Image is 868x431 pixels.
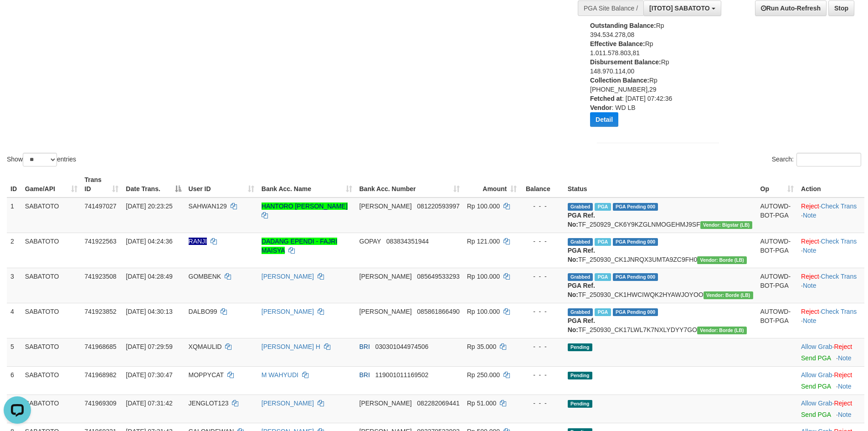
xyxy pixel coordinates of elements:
[126,308,172,315] span: [DATE] 04:30:13
[467,400,497,407] span: Rp 51.000
[467,203,500,210] span: Rp 100.000
[189,308,217,315] span: DALBO99
[568,203,593,211] span: Grabbed
[126,238,172,245] span: [DATE] 04:24:36
[7,233,21,268] td: 2
[755,0,827,16] a: Run Auto-Refresh
[85,273,117,280] span: 741923508
[801,238,819,245] a: Reject
[85,238,117,245] span: 741922563
[828,0,854,16] a: Stop
[524,202,560,211] div: - - -
[590,21,703,134] div: Rp 394.534.278,08 Rp 1.011.578.803,81 Rp 148.970.114,00 Rp [PHONE_NUMBER],29 : [DATE] 07:42:36 : ...
[590,95,622,102] b: Fetched at
[757,268,798,303] td: AUTOWD-BOT-PGA
[564,233,757,268] td: TF_250930_CK1JNRQX3UMTA9ZC9FH0
[643,0,721,16] button: [ITOTO] SABATOTO
[85,371,117,379] span: 741968982
[417,203,459,210] span: Copy 081220593997 to clipboard
[21,197,81,233] td: SABATOTO
[613,238,658,246] span: PGA Pending
[649,5,710,12] span: [ITOTO] SABATOTO
[356,171,463,197] th: Bank Acc. Number: activate to sort column ascending
[568,372,592,379] span: Pending
[564,303,757,338] td: TF_250930_CK17LWL7K7NXLYDYY7GO
[801,308,819,315] a: Reject
[360,308,412,315] span: [PERSON_NAME]
[797,268,864,303] td: · ·
[564,197,757,233] td: TF_250929_CK6Y9KZGLNMOGEHMJ9SF
[360,343,370,350] span: BRI
[838,411,852,418] a: Note
[189,371,224,379] span: MOPPYCAT
[700,221,753,229] span: Vendor URL: https://dashboard.q2checkout.com/secure
[821,308,857,315] a: Check Trans
[590,77,649,84] b: Collection Balance:
[821,238,857,245] a: Check Trans
[803,212,817,219] a: Note
[417,308,459,315] span: Copy 085861866490 to clipboard
[262,238,337,254] a: DADANG EPENDI - FAJRI MAISYA
[524,307,560,316] div: - - -
[595,308,611,316] span: Marked by athcs1
[801,203,819,210] a: Reject
[262,343,320,350] a: [PERSON_NAME] H
[821,273,857,280] a: Check Trans
[801,343,832,350] a: Allow Grab
[613,308,658,316] span: PGA Pending
[590,58,661,66] b: Disbursement Balance:
[834,400,852,407] a: Reject
[126,203,172,210] span: [DATE] 20:23:25
[189,400,229,407] span: JENGLOT123
[838,354,852,362] a: Note
[23,153,57,166] select: Showentries
[578,0,643,16] div: PGA Site Balance /
[85,400,117,407] span: 741969309
[360,203,412,210] span: [PERSON_NAME]
[757,197,798,233] td: AUTOWD-BOT-PGA
[463,171,520,197] th: Amount: activate to sort column ascending
[568,400,592,408] span: Pending
[595,203,611,211] span: Marked by athcs1
[467,371,500,379] span: Rp 250.000
[568,247,595,263] b: PGA Ref. No:
[467,343,497,350] span: Rp 35.000
[796,153,861,166] input: Search:
[375,343,429,350] span: Copy 030301044974506 to clipboard
[7,153,76,166] label: Show entries
[360,371,370,379] span: BRI
[801,400,834,407] span: ·
[821,203,857,210] a: Check Trans
[568,282,595,298] b: PGA Ref. No:
[126,371,172,379] span: [DATE] 07:30:47
[613,203,658,211] span: PGA Pending
[568,343,592,351] span: Pending
[360,238,381,245] span: GOPAY
[7,303,21,338] td: 4
[262,371,298,379] a: M WAHYUDI
[467,238,500,245] span: Rp 121.000
[834,371,852,379] a: Reject
[467,308,500,315] span: Rp 100.000
[7,366,21,395] td: 6
[126,400,172,407] span: [DATE] 07:31:42
[801,411,831,418] a: Send PGA
[185,171,258,197] th: User ID: activate to sort column ascending
[757,303,798,338] td: AUTOWD-BOT-PGA
[21,303,81,338] td: SABATOTO
[568,238,593,246] span: Grabbed
[590,40,645,47] b: Effective Balance:
[262,203,348,210] a: HANTORO [PERSON_NAME]
[797,395,864,423] td: ·
[122,171,185,197] th: Date Trans.: activate to sort column descending
[697,327,747,334] span: Vendor URL: https://dashboard.q2checkout.com/secure
[797,366,864,395] td: ·
[803,282,817,289] a: Note
[595,273,611,281] span: Marked by athcs1
[801,354,831,362] a: Send PGA
[568,317,595,333] b: PGA Ref. No:
[524,370,560,379] div: - - -
[189,273,221,280] span: GOMBENK
[803,317,817,324] a: Note
[801,383,831,390] a: Send PGA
